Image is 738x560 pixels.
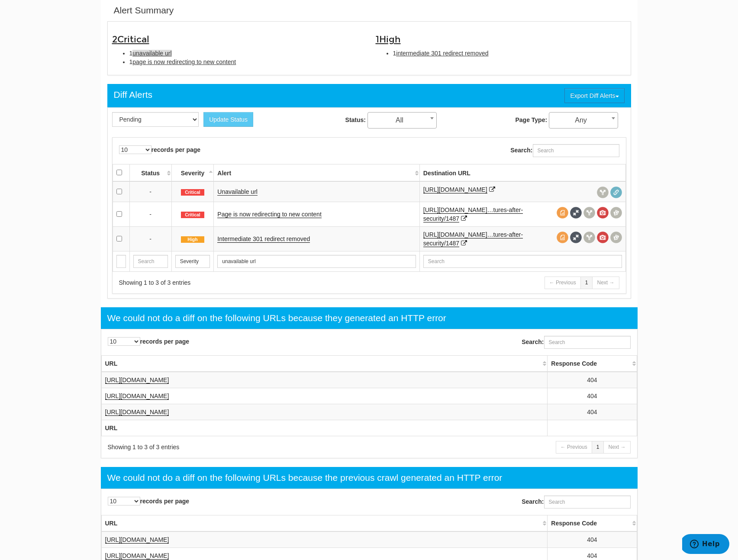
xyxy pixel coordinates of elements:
[108,443,358,451] div: Showing 1 to 3 of 3 entries
[217,211,321,218] a: Page is now redirecting to new content
[117,34,149,45] span: Critical
[108,337,190,346] label: records per page
[181,212,204,219] span: Critical
[171,164,214,181] th: Severity: activate to sort column descending
[419,164,625,181] th: Destination URL
[101,515,548,532] th: URL: activate to sort column ascending
[548,531,637,548] td: 404
[107,312,446,325] div: We could not do a diff on the following URLs because they generated an HTTP error
[217,255,416,268] input: Search
[557,207,568,219] span: View source
[610,207,622,219] span: Compare screenshots
[105,393,169,400] a: [URL][DOMAIN_NAME]
[583,207,595,219] span: View headers
[583,232,595,243] span: View headers
[368,114,436,126] span: All
[522,496,630,509] label: Search:
[548,515,637,532] th: Response Code: activate to sort column ascending
[105,536,169,544] a: [URL][DOMAIN_NAME]
[107,471,503,484] div: We could not do a diff on the following URLs because the previous crawl generated an HTTP error
[105,552,169,560] a: [URL][DOMAIN_NAME]
[379,34,401,45] span: High
[114,4,174,17] div: Alert Summary
[515,116,547,123] strong: Page Type:
[112,34,149,45] span: 2
[564,88,624,103] button: Export Diff Alerts
[544,496,631,509] input: Search:
[610,187,622,198] span: Redirect chain
[682,534,729,556] iframe: Opens a widget where you can find more information
[549,112,618,129] span: Any
[570,207,582,219] span: Full Source Diff
[522,336,630,349] label: Search:
[533,144,619,157] input: Search:
[119,278,358,287] div: Showing 1 to 3 of 3 entries
[557,232,568,243] span: View source
[133,255,168,268] input: Search
[214,164,419,181] th: Alert: activate to sort column ascending
[570,232,582,243] span: Full Source Diff
[132,58,236,65] span: page is now redirecting to new content
[597,207,609,219] span: View screenshot
[556,441,592,454] a: ← Previous
[610,232,622,243] span: Compare screenshots
[129,164,171,181] th: Status: activate to sort column ascending
[108,497,190,505] label: records per page
[423,186,487,193] a: [URL][DOMAIN_NAME]
[376,34,401,45] span: 1
[116,255,126,268] input: Search
[580,277,593,289] a: 1
[129,49,363,58] li: 1
[548,355,637,372] th: Response Code: activate to sort column ascending
[101,355,548,372] th: URL: activate to sort column ascending
[217,188,258,196] a: Unavailable url
[597,187,609,198] span: View headers
[396,50,488,57] span: intermediate 301 redirect removed
[132,50,171,57] span: unavailable url
[510,144,619,157] label: Search:
[129,181,171,202] td: -
[119,145,201,154] label: records per page
[423,231,523,247] a: [URL][DOMAIN_NAME]…tures-after-security/1487
[108,337,140,346] select: records per page
[108,497,140,505] select: records per page
[367,112,437,129] span: All
[549,114,618,126] span: Any
[129,58,363,66] li: 1
[114,88,152,101] div: Diff Alerts
[345,116,366,123] strong: Status:
[105,377,169,384] a: [URL][DOMAIN_NAME]
[603,441,630,454] a: Next →
[423,255,622,268] input: Search
[175,255,210,268] input: Search
[548,388,637,404] td: 404
[181,189,204,196] span: Critical
[129,226,171,251] td: -
[548,372,637,388] td: 404
[423,206,523,222] a: [URL][DOMAIN_NAME]…tures-after-security/1487
[597,232,609,243] span: View screenshot
[129,202,171,226] td: -
[105,409,169,416] a: [URL][DOMAIN_NAME]
[217,235,310,243] a: Intermediate 301 redirect removed
[181,236,204,243] span: High
[592,441,604,454] a: 1
[101,420,548,436] th: URL
[393,49,626,58] li: 1
[203,112,253,127] button: Update Status
[592,277,619,289] a: Next →
[545,277,581,289] a: ← Previous
[544,336,631,349] input: Search:
[119,145,151,154] select: records per page
[548,404,637,420] td: 404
